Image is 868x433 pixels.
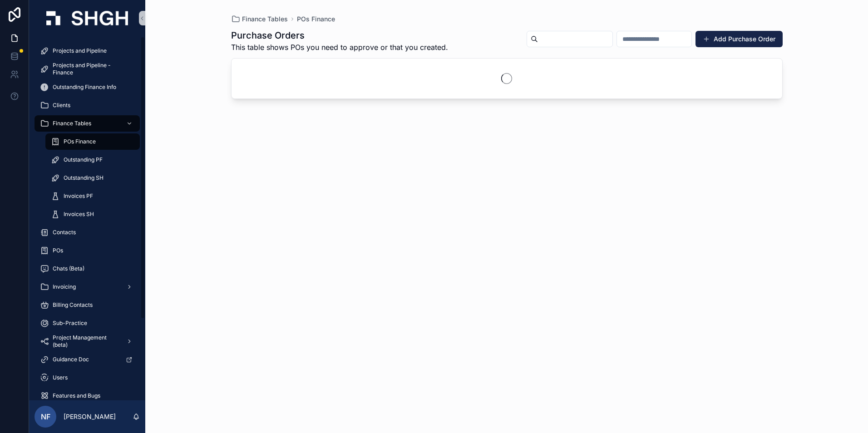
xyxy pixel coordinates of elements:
span: Billing Contacts [53,301,93,309]
a: Finance Tables [231,15,288,24]
img: App logo [46,11,128,25]
span: Finance Tables [53,120,91,127]
a: Users [35,369,140,386]
a: Features and Bugs [35,388,140,404]
span: Outstanding SH [64,174,104,182]
p: [PERSON_NAME] [64,412,116,421]
a: POs Finance [297,15,335,24]
span: Features and Bugs [53,392,100,399]
span: Invoices PF [64,192,93,200]
span: Outstanding Finance Info [53,84,116,91]
div: scrollable content [29,36,145,400]
span: Project Management (beta) [53,334,119,349]
a: Projects and Pipeline - Finance [35,61,140,77]
span: Projects and Pipeline [53,47,107,54]
span: Finance Tables [242,15,288,24]
a: Invoicing [35,279,140,295]
span: Contacts [53,229,76,236]
span: Users [53,374,68,381]
span: Projects and Pipeline - Finance [53,62,131,76]
span: Chats (Beta) [53,265,84,272]
a: Projects and Pipeline [35,43,140,59]
a: Project Management (beta) [35,333,140,349]
a: Contacts [35,224,140,241]
h1: Purchase Orders [231,29,448,42]
span: Sub-Practice [53,320,87,327]
span: Guidance Doc [53,356,89,363]
span: Outstanding PF [64,156,103,163]
span: Invoices SH [64,211,94,218]
span: Clients [53,102,70,109]
a: Invoices SH [45,206,140,222]
a: Clients [35,97,140,113]
span: This table shows POs you need to approve or that you created. [231,42,448,53]
a: Outstanding Finance Info [35,79,140,95]
button: Add Purchase Order [695,31,783,47]
a: Sub-Practice [35,315,140,331]
a: Finance Tables [35,115,140,132]
a: Billing Contacts [35,297,140,313]
span: NF [41,411,50,422]
a: POs [35,242,140,259]
span: POs Finance [64,138,96,145]
a: Guidance Doc [35,351,140,368]
a: Outstanding SH [45,170,140,186]
span: Invoicing [53,283,76,290]
a: POs Finance [45,133,140,150]
a: Outstanding PF [45,152,140,168]
a: Chats (Beta) [35,261,140,277]
span: POs [53,247,63,254]
a: Invoices PF [45,188,140,204]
